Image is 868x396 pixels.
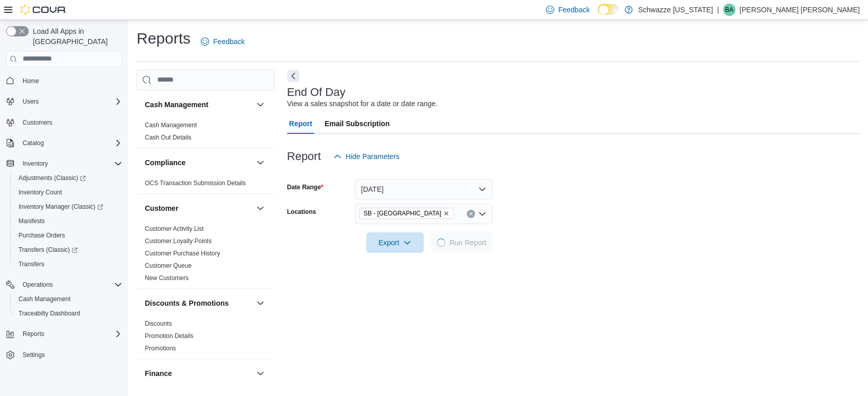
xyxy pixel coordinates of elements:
[598,4,619,15] input: Dark Mode
[18,116,56,129] a: Customers
[23,97,39,106] span: Users
[18,348,122,361] span: Settings
[23,351,45,359] span: Settings
[29,26,122,47] span: Load All Apps in [GEOGRAPHIC_DATA]
[18,203,103,211] span: Inventory Manager (Classic)
[10,243,126,257] a: Transfers (Classic)
[18,137,122,149] span: Catalog
[14,258,48,270] a: Transfers
[287,98,438,109] div: View a sales snapshot for a date or date range.
[14,244,82,256] a: Transfers (Classic)
[14,172,122,184] span: Adjustments (Classic)
[287,208,316,216] label: Locations
[18,328,122,340] span: Reports
[145,262,192,269] a: Customer Queue
[21,5,67,15] img: Cova
[18,95,43,108] button: Users
[254,297,267,309] button: Discounts & Promotions
[467,210,475,218] button: Clear input
[14,244,122,256] span: Transfers (Classic)
[638,4,713,16] p: Schwazze [US_STATE]
[14,258,122,270] span: Transfers
[254,367,267,380] button: Finance
[287,86,346,98] h3: End Of Day
[18,295,70,303] span: Cash Management
[2,136,126,150] button: Catalog
[329,146,404,167] button: Hide Parameters
[145,180,246,187] a: OCS Transaction Submission Details
[18,260,44,268] span: Transfers
[18,188,62,196] span: Inventory Count
[449,237,486,248] span: Run Report
[717,4,719,16] p: |
[2,278,126,292] button: Operations
[254,98,267,111] button: Cash Management
[18,279,57,291] button: Operations
[18,309,80,318] span: Traceabilty Dashboard
[145,134,192,141] a: Cash Out Details
[145,203,252,213] button: Customer
[2,156,126,171] button: Inventory
[478,210,486,218] button: Open list of options
[14,215,49,227] a: Manifests
[14,229,69,242] a: Purchase Orders
[18,174,86,182] span: Adjustments (Classic)
[2,327,126,341] button: Reports
[2,73,126,88] button: Home
[145,225,204,232] a: Customer Activity List
[18,231,65,240] span: Purchase Orders
[145,298,229,308] h3: Discounts & Promotions
[325,113,390,134] span: Email Subscription
[18,217,45,225] span: Manifests
[137,223,275,288] div: Customer
[145,345,176,352] a: Promotions
[14,293,74,305] a: Cash Management
[145,179,246,187] span: OCS Transaction Submission Details
[145,237,212,245] a: Customer Loyalty Points
[14,186,66,199] a: Inventory Count
[137,119,275,148] div: Cash Management
[366,232,424,253] button: Export
[14,229,122,242] span: Purchase Orders
[145,121,197,129] span: Cash Management
[14,201,107,213] a: Inventory Manager (Classic)
[23,281,53,289] span: Operations
[14,186,122,199] span: Inventory Count
[14,215,122,227] span: Manifests
[145,250,220,257] a: Customer Purchase History
[10,228,126,243] button: Purchase Orders
[723,4,735,16] div: Brandon Allen Benoit
[23,330,44,338] span: Reports
[18,246,78,254] span: Transfers (Classic)
[364,208,441,219] span: SB - [GEOGRAPHIC_DATA]
[355,179,493,200] button: [DATE]
[2,347,126,362] button: Settings
[145,368,172,379] h3: Finance
[254,156,267,169] button: Compliance
[18,95,122,108] span: Users
[254,202,267,214] button: Customer
[346,151,400,162] span: Hide Parameters
[18,74,122,87] span: Home
[145,100,209,110] h3: Cash Management
[145,100,252,110] button: Cash Management
[10,171,126,185] a: Adjustments (Classic)
[18,157,52,170] button: Inventory
[18,137,48,149] button: Catalog
[145,332,194,340] a: Promotion Details
[431,232,493,253] button: LoadingRun Report
[145,262,192,270] span: Customer Queue
[18,279,122,291] span: Operations
[10,185,126,200] button: Inventory Count
[18,328,48,340] button: Reports
[145,320,172,327] a: Discounts
[10,306,126,321] button: Traceabilty Dashboard
[2,94,126,109] button: Users
[10,200,126,214] a: Inventory Manager (Classic)
[740,4,860,16] p: [PERSON_NAME] [PERSON_NAME]
[145,157,185,168] h3: Compliance
[145,274,188,282] span: New Customers
[145,225,204,233] span: Customer Activity List
[598,15,598,15] span: Dark Mode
